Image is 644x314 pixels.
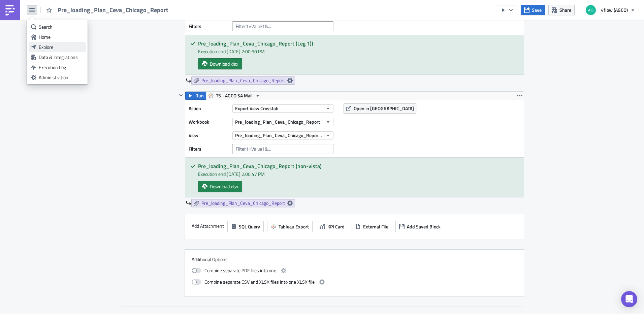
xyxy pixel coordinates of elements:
[192,256,517,262] label: Additional Options
[189,130,229,140] label: View
[177,91,185,99] button: Hide content
[232,118,333,126] button: Pre_loading_Plan_Ceva_Chicago_Report
[198,48,519,55] div: Execution end: [DATE] 2:00:50 PM
[185,92,206,100] button: Run
[235,105,279,112] span: Export View Crosstab
[232,21,333,31] input: Filter1=Value1&...
[582,3,639,18] button: 4flow (AGCO)
[206,92,263,100] button: TS - AGCO SA Mail
[204,278,315,286] span: Combine separate CSV and XLSX files into one XLSX file
[327,223,345,230] span: KPI Card
[3,3,322,38] body: Rich Text Area. Press ALT-0 for help.
[279,223,309,230] span: Tableau Export
[5,5,15,15] img: PushMetrics
[521,5,545,15] button: Save
[235,132,323,139] span: Pre_loading_Plan_Ceva_Chicago_Report (non-vista)
[195,92,204,100] span: Run
[198,58,242,69] a: Download xlsx
[621,291,637,307] div: Open Intercom Messenger
[204,266,276,275] span: Combine separate PDF files into one
[201,77,285,84] span: Pre_loading_Plan_Ceva_Chicago_Report
[198,181,242,192] a: Download xlsx
[407,223,441,230] span: Add Saved Block
[189,117,229,127] label: Workbook
[198,170,519,178] div: Execution end: [DATE] 2:00:47 PM
[210,60,238,67] span: Download xlsx
[239,223,260,230] span: SQL Query
[210,183,238,190] span: Download xlsx
[316,221,348,232] button: KPI Card
[198,163,519,169] h5: Pre_loading_Plan_Ceva_Chicago_Report (non-vista)
[559,6,571,13] span: Share
[191,76,295,85] a: Pre_loading_Plan_Ceva_Chicago_Report
[39,74,84,81] div: Administration
[232,144,333,154] input: Filter1=Value1&...
[3,32,322,38] p: #2: Only cargos without a route implemented yet (that means someone from 4flow has assigned manua...
[354,105,414,112] span: Open in [GEOGRAPHIC_DATA]
[3,10,322,15] p: See cargos assigned to a carrier with first delivery place as Ceva, that are not assigned to the ...
[3,25,322,30] p: #1: Only cargos with route available at our system (4flow can see the 3D for the volumes).
[267,221,313,232] button: Tableau Export
[227,221,264,232] button: SQL Query
[189,144,229,154] label: Filters
[344,103,416,114] button: Open in [GEOGRAPHIC_DATA]
[363,223,388,230] span: External File
[395,221,444,232] button: Add Saved Block
[189,103,229,114] label: Action
[235,118,320,125] span: Pre_loading_Plan_Ceva_Chicago_Report
[601,6,628,13] span: 4flow (AGCO)
[216,92,253,100] span: TS - AGCO SA Mail
[39,34,84,40] div: Home
[352,221,392,232] button: External File
[39,54,84,61] div: Data & Integrations
[58,6,169,14] span: Pre_loading_Plan_Ceva_Chicago_Report
[192,221,224,231] label: Add Attachment
[39,44,84,51] div: Explore
[232,131,333,139] button: Pre_loading_Plan_Ceva_Chicago_Report (non-vista)
[532,6,542,13] span: Save
[232,104,333,113] button: Export View Crosstab
[3,18,322,23] p: Note that you can receive 2 files attached.
[39,24,84,30] div: Search
[198,41,519,46] h5: Pre_loading_Plan_Ceva_Chicago_Report (Leg 1))
[3,3,322,8] p: Dears
[39,64,84,71] div: Execution Log
[189,21,229,31] label: Filters
[548,5,575,15] button: Share
[585,4,597,16] img: Avatar
[191,199,295,207] a: Pre_loading_Plan_Ceva_Chicago_Report
[201,200,285,206] span: Pre_loading_Plan_Ceva_Chicago_Report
